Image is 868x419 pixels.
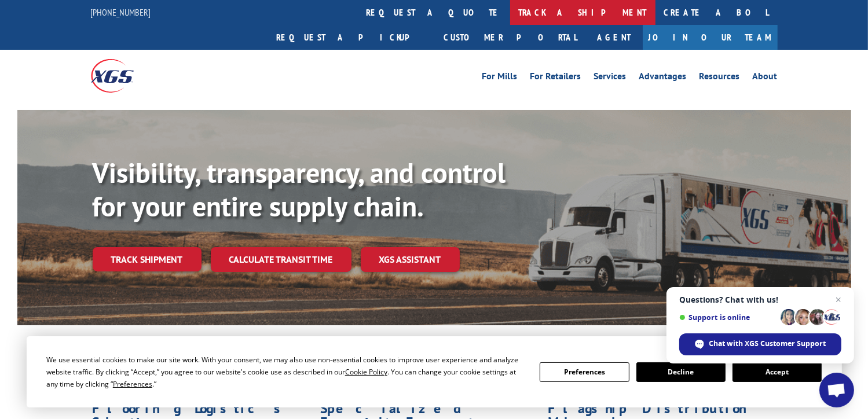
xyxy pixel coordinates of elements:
span: Chat with XGS Customer Support [709,339,826,349]
a: Services [594,72,627,84]
button: Decline [636,362,726,382]
div: We use essential cookies to make our site work. With your consent, we may also use non-essential ... [46,354,526,390]
a: Join Our Team [643,25,778,50]
a: For Retailers [530,72,581,84]
button: Preferences [540,362,629,382]
span: Questions? Chat with us! [679,295,841,304]
a: Track shipment [93,247,202,271]
a: Agent [586,25,643,50]
button: Accept [733,362,822,382]
a: Resources [699,72,740,84]
span: Close chat [832,293,845,307]
a: Request a pickup [268,25,435,50]
span: Cookie Policy [345,367,387,377]
div: Chat with XGS Customer Support [679,333,841,355]
a: Calculate transit time [211,247,351,272]
a: XGS ASSISTANT [361,247,460,272]
a: About [753,72,778,84]
div: Cookie Consent Prompt [27,336,842,407]
a: Advantages [639,72,687,84]
a: [PHONE_NUMBER] [91,6,151,18]
span: Preferences [113,379,152,389]
a: Customer Portal [435,25,586,50]
b: Visibility, transparency, and control for your entire supply chain. [93,155,506,224]
a: For Mills [482,72,518,84]
span: Support is online [679,313,777,322]
div: Open chat [819,373,854,407]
